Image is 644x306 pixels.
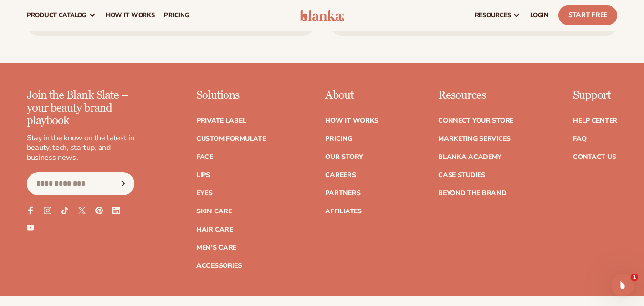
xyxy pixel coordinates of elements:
a: Eyes [196,190,213,197]
a: Custom formulate [196,136,266,142]
p: About [325,89,378,102]
p: Stay in the know on the latest in beauty, tech, startup, and business news. [27,133,134,163]
a: Face [196,154,213,160]
a: Men's Care [196,244,236,251]
a: Accessories [196,263,242,269]
iframe: Intercom live chat [611,274,634,296]
span: LOGIN [530,11,549,19]
span: resources [475,11,511,19]
a: Private label [196,117,246,124]
a: Pricing [325,136,352,142]
a: Contact Us [573,154,616,160]
a: Start Free [558,5,617,25]
a: Beyond the brand [438,190,507,197]
a: Affiliates [325,208,361,215]
p: Resources [438,89,513,102]
p: Support [573,89,617,102]
p: Solutions [196,89,266,102]
a: Lips [196,172,210,179]
p: Join the Blank Slate – your beauty brand playbook [27,89,134,127]
a: Marketing services [438,136,511,142]
a: How It Works [325,117,378,124]
a: FAQ [573,136,586,142]
span: How It Works [106,11,155,19]
img: logo [300,10,345,21]
a: Skin Care [196,208,232,215]
a: Case Studies [438,172,485,179]
span: product catalog [27,11,87,19]
span: pricing [164,11,189,19]
a: Partners [325,190,360,197]
a: Our Story [325,154,363,160]
span: 1 [631,274,638,281]
a: Hair Care [196,226,233,233]
a: Help Center [573,117,617,124]
a: Careers [325,172,356,179]
button: Subscribe [113,172,134,195]
a: Blanka Academy [438,154,501,160]
a: Connect your store [438,117,513,124]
